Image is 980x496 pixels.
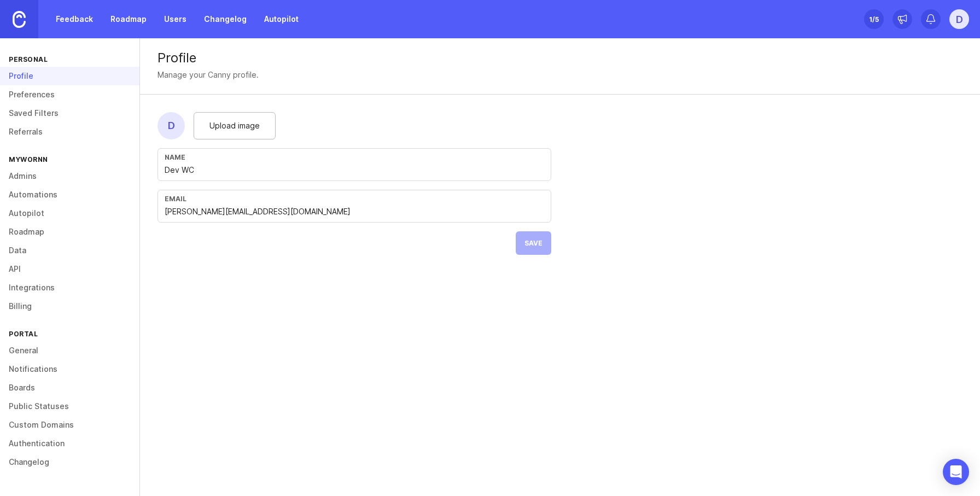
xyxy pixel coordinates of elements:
div: 1 /5 [869,11,879,27]
a: Roadmap [104,9,153,29]
a: Feedback [49,9,100,29]
div: Profile [157,51,962,65]
div: D [157,112,185,139]
a: Changelog [197,9,253,29]
span: Upload image [209,120,260,132]
div: Open Intercom Messenger [943,459,969,485]
img: Canny Home [13,11,26,28]
a: Users [157,9,193,29]
div: Name [165,153,544,161]
div: Manage your Canny profile. [157,69,259,81]
button: 1/5 [864,9,884,29]
button: D [949,9,969,29]
div: Email [165,195,544,203]
a: Autopilot [258,9,305,29]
